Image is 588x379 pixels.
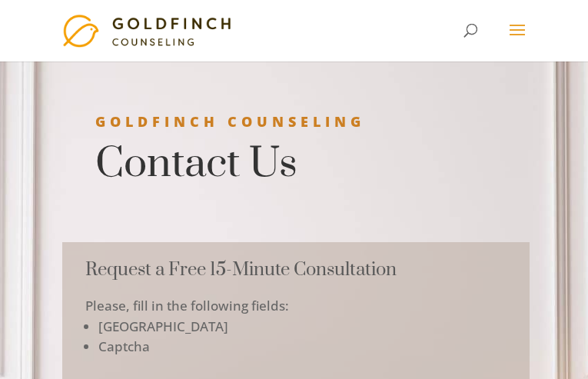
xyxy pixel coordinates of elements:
h1: Contact Us [95,139,527,197]
p: Please, fill in the following fields: [85,295,507,317]
li: Captcha [98,337,507,357]
li: [GEOGRAPHIC_DATA] [98,317,507,337]
img: Goldfinch Counseling [62,14,237,47]
h3: Request a Free 15-Minute Consultation [85,258,507,295]
h3: Goldfinch Counseling [95,113,527,138]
